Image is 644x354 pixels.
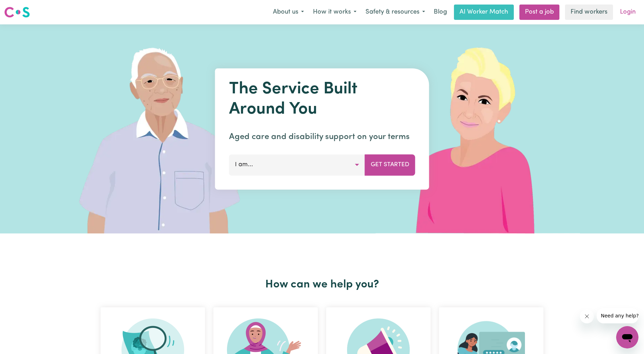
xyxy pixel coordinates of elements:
[229,79,415,120] h1: The Service Built Around You
[580,309,594,323] iframe: Close message
[229,131,415,143] p: Aged care and disability support on your terms
[616,5,640,20] a: Login
[4,5,42,10] span: Need any help?
[365,154,415,175] button: Get Started
[430,5,451,20] a: Blog
[565,5,613,20] a: Find workers
[268,5,308,20] button: About us
[361,5,430,20] button: Safety & resources
[308,5,361,20] button: How it works
[96,278,548,291] h2: How can we help you?
[519,5,559,20] a: Post a job
[4,4,30,20] a: Careseekers logo
[454,5,514,20] a: AI Worker Match
[229,154,365,175] button: I am...
[4,6,30,18] img: Careseekers logo
[616,326,638,348] iframe: Button to launch messaging window
[597,308,638,323] iframe: Message from company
